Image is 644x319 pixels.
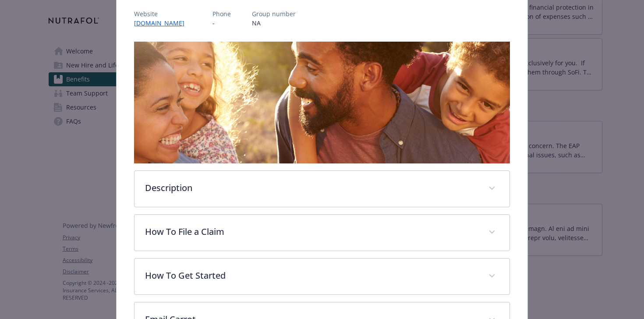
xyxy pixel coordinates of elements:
[145,269,478,282] p: How To Get Started
[134,19,191,27] a: [DOMAIN_NAME]
[212,18,231,28] p: -
[134,9,191,18] p: Website
[145,181,478,195] p: Description
[134,215,510,251] div: How To File a Claim
[252,9,296,18] p: Group number
[134,259,510,294] div: How To Get Started
[134,171,510,207] div: Description
[252,18,296,28] p: NA
[134,42,510,163] img: banner
[145,225,478,238] p: How To File a Claim
[212,9,231,18] p: Phone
